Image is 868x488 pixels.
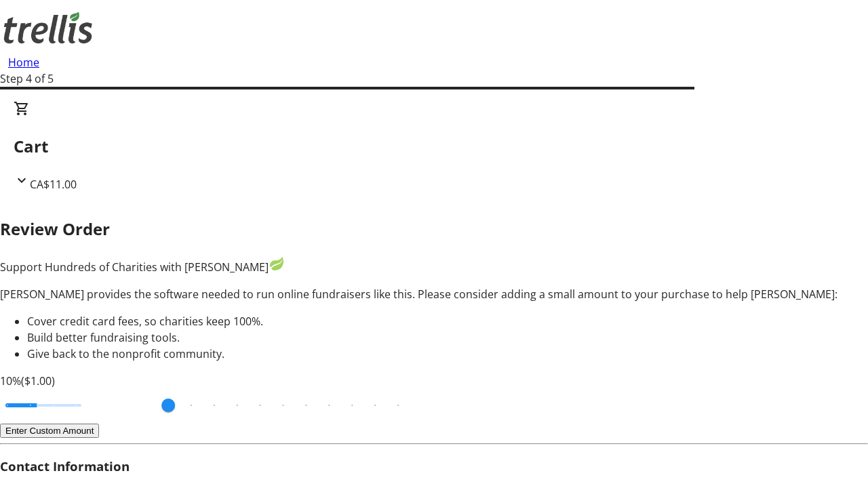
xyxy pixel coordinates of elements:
span: CA$11.00 [30,177,77,192]
div: CartCA$11.00 [14,100,854,192]
h2: Cart [14,134,854,159]
li: Cover credit card fees, so charities keep 100%. [27,313,868,329]
li: Give back to the nonprofit community. [27,346,868,362]
li: Build better fundraising tools. [27,329,868,346]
